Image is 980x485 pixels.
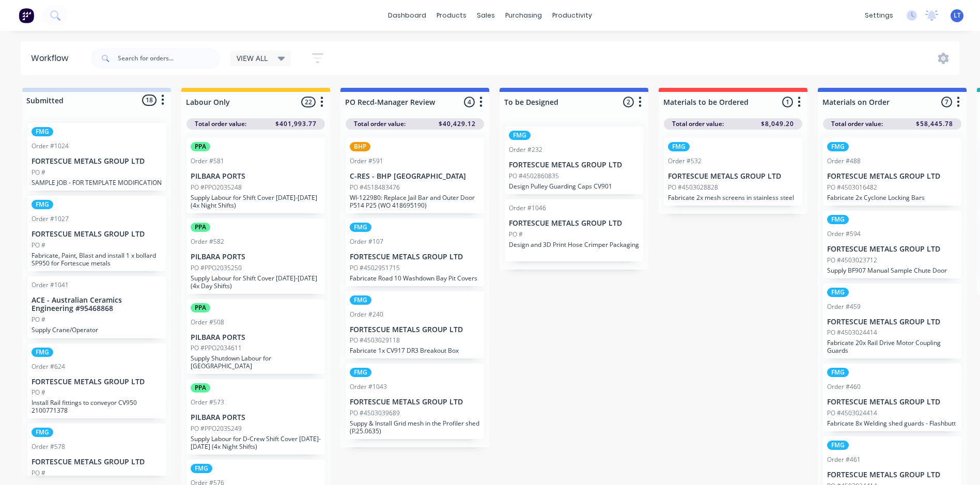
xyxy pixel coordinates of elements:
div: PPAOrder #508PILBARA PORTSPO #PPO2034611Supply Shutdown Labour for [GEOGRAPHIC_DATA] [186,299,325,374]
p: PILBARA PORTS [191,253,321,261]
p: PILBARA PORTS [191,413,321,422]
div: Order #1041ACE - Australian Ceramics Engineering #95468868PO #Supply Crane/Operator [27,276,166,338]
div: FMGOrder #107FORTESCUE METALS GROUP LTDPO #4502951715Fabricate Road 10 Washdown Bay Pit Covers [346,218,484,286]
input: Search for orders... [118,48,220,69]
p: PO #PPO2035248 [191,183,242,192]
div: BHP [350,142,370,151]
div: PPAOrder #573PILBARA PORTSPO #PPO2035249Supply Labour for D-Crew Shift Cover [DATE]-[DATE] (4x Ni... [186,379,325,455]
span: Total order value: [831,119,883,129]
div: Order #582 [191,237,224,246]
p: Supply Labour for D-Crew Shift Cover [DATE]-[DATE] (4x Night Shifts) [191,435,321,450]
p: PILBARA PORTS [191,333,321,342]
p: Supply Crane/Operator [32,326,162,334]
div: FMG [827,368,849,377]
span: Total order value: [672,119,724,129]
div: Order #461 [827,455,861,464]
p: PO # [32,388,45,397]
div: Order #1027 [32,214,69,224]
div: FMG [827,288,849,297]
p: FORTESCUE METALS GROUP LTD [827,245,957,254]
span: VIEW ALL [237,53,268,64]
div: Order #460 [827,382,861,392]
p: PO #4503024414 [827,409,877,418]
div: BHPOrder #591C-RES - BHP [GEOGRAPHIC_DATA]PO #4518483476WI-122980: Replace Jail Bar and Outer Doo... [346,138,484,213]
div: FMGOrder #594FORTESCUE METALS GROUP LTDPO #4503023712Supply BF907 Manual Sample Chute Door [823,211,961,278]
p: Supply BF907 Manual Sample Chute Door [827,267,957,274]
p: PO #4503039689 [350,409,400,418]
div: Order #232 [509,145,542,154]
div: Workflow [31,52,73,65]
p: FORTESCUE METALS GROUP LTD [32,378,162,386]
p: PO # [32,315,45,324]
span: Total order value: [354,119,406,129]
div: PPA [191,223,210,232]
div: FMGOrder #459FORTESCUE METALS GROUP LTDPO #4503024414Fabricate 20x Rail Drive Motor Coupling Guards [823,284,961,359]
div: FMGOrder #624FORTESCUE METALS GROUP LTDPO #Install Rail fittings to conveyor CV950 2100771378 [27,343,166,419]
div: FMG [32,428,53,437]
p: FORTESCUE METALS GROUP LTD [668,172,798,181]
p: FORTESCUE METALS GROUP LTD [509,161,639,169]
p: Supply Shutdown Labour for [GEOGRAPHIC_DATA] [191,354,321,370]
div: PPAOrder #582PILBARA PORTSPO #PPO2035250Supply Labour for Shift Cover [DATE]-[DATE] (4x Day Shifts) [186,218,325,294]
div: sales [472,8,500,23]
div: Order #459 [827,302,861,311]
div: Order #532 [668,157,702,166]
div: FMGOrder #1024FORTESCUE METALS GROUP LTDPO #SAMPLE JOB - FOR TEMPLATE MODIFICATION [27,123,166,191]
span: $40,429.12 [439,119,476,129]
div: FMG [191,464,212,473]
div: Order #1024 [32,142,69,151]
div: FMGOrder #240FORTESCUE METALS GROUP LTDPO #4503029118Fabricate 1x CV917 DR3 Breakout Box [346,291,484,359]
p: Fabricate 2x mesh screens in stainless steel [668,194,798,201]
span: $58,445.78 [916,119,953,129]
p: PO # [32,168,45,177]
p: FORTESCUE METALS GROUP LTD [32,157,162,166]
p: FORTESCUE METALS GROUP LTD [509,219,639,228]
p: Supply Labour for Shift Cover [DATE]-[DATE] (4x Night Shifts) [191,194,321,209]
p: PO #PPO2034611 [191,343,242,353]
div: products [431,8,472,23]
p: Fabricate 2x Cyclone Locking Bars [827,194,957,201]
div: Order #1043 [350,382,387,392]
div: Order #624 [32,362,65,371]
p: Install Rail fittings to conveyor CV950 2100771378 [32,399,162,414]
p: PO # [32,241,45,250]
p: FORTESCUE METALS GROUP LTD [827,318,957,326]
p: FORTESCUE METALS GROUP LTD [32,230,162,239]
div: FMG [32,200,53,209]
p: PO #4502860835 [509,171,559,181]
div: FMG [350,295,371,305]
p: PO #PPO2035250 [191,263,242,273]
div: Order #594 [827,229,861,239]
p: PO # [509,230,523,239]
div: PPA [191,303,210,312]
p: PO #4518483476 [350,183,400,192]
img: Factory [19,8,34,23]
div: FMGOrder #488FORTESCUE METALS GROUP LTDPO #4503016482Fabricate 2x Cyclone Locking Bars [823,138,961,206]
p: Suppy & Install Grid mesh in the Profiler shed (P.25.0635) [350,419,480,435]
p: PO #4503024414 [827,328,877,337]
div: Order #1046FORTESCUE METALS GROUP LTDPO #Design and 3D Print Hose Crimper Packaging [505,199,643,261]
span: $8,049.20 [761,119,794,129]
div: PPAOrder #581PILBARA PORTSPO #PPO2035248Supply Labour for Shift Cover [DATE]-[DATE] (4x Night Shi... [186,138,325,213]
p: ACE - Australian Ceramics Engineering #95468868 [32,296,162,314]
div: FMGOrder #1043FORTESCUE METALS GROUP LTDPO #4503039689Suppy & Install Grid mesh in the Profiler s... [346,364,484,439]
p: Fabricate 1x CV917 DR3 Breakout Box [350,347,480,354]
div: Order #508 [191,318,224,327]
div: FMGOrder #532FORTESCUE METALS GROUP LTDPO #4503028828Fabricate 2x mesh screens in stainless steel [664,138,802,206]
p: Design and 3D Print Hose Crimper Packaging [509,241,639,248]
p: Fabricate 8x Welding shed guards - Flashbutt [827,419,957,427]
p: C-RES - BHP [GEOGRAPHIC_DATA] [350,172,480,181]
div: Order #1046 [509,204,546,213]
div: FMG [827,215,849,224]
div: PPA [191,383,210,393]
div: Order #1041 [32,280,69,290]
p: FORTESCUE METALS GROUP LTD [350,253,480,261]
div: FMGOrder #460FORTESCUE METALS GROUP LTDPO #4503024414Fabricate 8x Welding shed guards - Flashbutt [823,364,961,431]
div: FMG [32,348,53,357]
div: Order #107 [350,237,383,246]
p: FORTESCUE METALS GROUP LTD [827,471,957,479]
div: FMGOrder #1027FORTESCUE METALS GROUP LTDPO #Fabricate, Paint, Blast and install 1 x bollard SP950... [27,196,166,271]
div: purchasing [500,8,547,23]
p: FORTESCUE METALS GROUP LTD [350,325,480,334]
p: FORTESCUE METALS GROUP LTD [827,172,957,181]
